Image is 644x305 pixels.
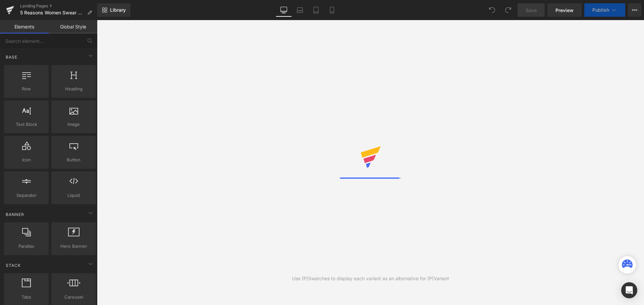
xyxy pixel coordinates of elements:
button: Redo [501,3,515,17]
span: Preview [555,7,574,14]
span: Banner [5,211,25,218]
span: 5 Reasons Women Swear by Hormone Harmony™ [20,10,85,15]
span: Icon [6,156,47,163]
span: Stack [5,262,21,269]
a: Desktop [276,3,292,17]
span: Image [53,121,94,128]
div: Use (P)Swatches to display each variant as an alternative for (P)Variant [292,275,449,282]
a: Landing Pages [20,3,97,9]
a: Global Style [49,20,97,33]
span: Button [53,156,94,163]
div: Open Intercom Messenger [621,282,637,298]
a: Tablet [308,3,324,17]
span: Liquid [53,192,94,199]
a: Preview [547,3,582,17]
span: Base [5,54,18,60]
span: Row [6,85,47,92]
button: Publish [584,3,625,17]
span: Separator [6,192,47,199]
button: More [628,3,641,17]
span: Hero Banner [53,243,94,250]
span: Heading [53,85,94,92]
span: Tabs [6,294,47,301]
span: Text Block [6,121,47,128]
span: Save [526,7,537,14]
a: New Library [97,3,130,17]
span: Publish [592,7,609,13]
a: Mobile [324,3,340,17]
span: Parallax [6,243,47,250]
a: Laptop [292,3,308,17]
span: Carousel [53,294,94,301]
span: Library [110,7,126,13]
button: Undo [485,3,499,17]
